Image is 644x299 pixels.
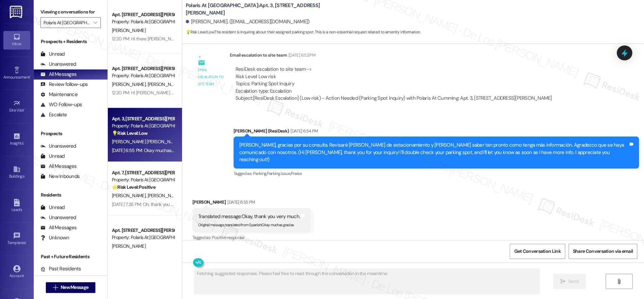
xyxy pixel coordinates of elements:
[192,233,311,242] div: Tagged as:
[186,2,320,17] b: Polaris At [GEOGRAPHIC_DATA]: Apt. 3, [STREET_ADDRESS][PERSON_NAME]
[234,169,639,178] div: Tagged as:
[23,140,24,145] span: •
[112,184,155,190] strong: 🌟 Risk Level: Positive
[112,81,148,87] span: [PERSON_NAME]
[40,153,65,160] div: Unread
[34,253,108,260] div: Past + Future Residents
[112,201,294,207] div: [DATE] 7:26 PM: Oh, thank you for letting me know, [PERSON_NAME]! We wish you all the best!
[3,197,30,215] a: Leads
[3,130,30,149] a: Insights •
[236,95,552,102] div: Subject: [ResiDesk Escalation] (Low risk) - Action Needed (Parking Spot Inquiry) with Polaris At ...
[147,192,181,199] span: [PERSON_NAME]
[3,97,30,116] a: Site Visit •
[10,6,24,18] img: ResiDesk Logo
[236,66,552,95] div: ResiDesk escalation to site team -> Risk Level: Low risk Topics: Parking Spot Inquiry Escalation ...
[147,81,181,87] span: [PERSON_NAME]
[560,279,565,284] i: 
[186,29,421,36] span: : The resident is inquiring about their assigned parking spot. This is a non-essential request re...
[198,213,300,220] div: Translated message: Okay, thank you very much.
[30,74,31,79] span: •
[212,235,244,240] span: Positive response
[112,130,148,136] strong: 💡 Risk Level: Low
[61,284,88,291] span: New Message
[239,142,628,163] div: [PERSON_NAME], gracias por su consulta. Revisaré [PERSON_NAME] de estacionamiento y [PERSON_NAME]...
[3,31,30,49] a: Inbox
[194,269,540,294] textarea: Fetching suggested responses. Please feel free to read through the conversation in the meantime.
[112,139,180,145] span: [PERSON_NAME] [PERSON_NAME]
[112,234,174,241] div: Property: Polaris At [GEOGRAPHIC_DATA]
[267,171,291,176] span: Parking issue ,
[40,7,101,17] label: Viewing conversations for
[40,61,76,68] div: Unanswered
[553,274,586,289] button: Send
[112,169,174,176] div: Apt. 7, [STREET_ADDRESS][PERSON_NAME]
[43,17,90,28] input: All communities
[53,285,58,290] i: 
[112,36,385,42] div: 12:20 PM: Hi there [PERSON_NAME]! I just wanted to check in and ask if you are happy with your ho...
[40,143,76,150] div: Unanswered
[40,173,80,180] div: New Inbounds
[186,18,310,25] div: [PERSON_NAME]. ([EMAIL_ADDRESS][DOMAIN_NAME])
[3,230,30,248] a: Templates •
[40,111,67,118] div: Escalate
[40,101,82,108] div: WO Follow-ups
[616,279,621,284] i: 
[290,171,302,176] span: Praise
[112,227,174,234] div: Apt. [STREET_ADDRESS][PERSON_NAME]
[192,199,311,208] div: [PERSON_NAME]
[112,27,146,33] span: [PERSON_NAME]
[46,282,96,293] button: New Message
[510,244,565,259] button: Get Conversation Link
[34,130,108,137] div: Prospects
[112,122,174,129] div: Property: Polaris At [GEOGRAPHIC_DATA]
[112,72,174,79] div: Property: Polaris At [GEOGRAPHIC_DATA]
[573,248,633,255] span: Share Conversation via email
[34,191,108,199] div: Residents
[40,71,76,78] div: All Messages
[3,163,30,182] a: Buildings
[514,248,560,255] span: Get Conversation Link
[112,115,174,122] div: Apt. 3, [STREET_ADDRESS][PERSON_NAME]
[34,38,108,45] div: Prospects + Residents
[24,107,25,112] span: •
[289,127,318,134] div: [DATE] 6:54 PM
[112,18,174,25] div: Property: Polaris At [GEOGRAPHIC_DATA]
[568,278,579,285] span: Send
[226,199,255,206] div: [DATE] 6:55 PM
[112,65,174,72] div: Apt. [STREET_ADDRESS][PERSON_NAME]
[40,163,76,170] div: All Messages
[112,11,174,18] div: Apt. [STREET_ADDRESS][PERSON_NAME]
[253,171,267,176] span: Parking ,
[40,51,65,58] div: Unread
[112,243,146,249] span: [PERSON_NAME]
[40,204,65,211] div: Unread
[112,192,148,199] span: [PERSON_NAME]
[569,244,637,259] button: Share Conversation via email
[40,81,88,88] div: Review follow-ups
[3,263,30,281] a: Account
[112,147,187,153] div: [DATE] 6:55 PM: Okay muchas gracias
[198,222,294,227] sub: Original message, translated from Spanish : Okay muchas gracias
[26,239,27,244] span: •
[40,265,81,272] div: Past Residents
[40,91,78,98] div: Maintenance
[287,52,315,59] div: [DATE] 6:52 PM
[93,20,97,25] i: 
[198,66,224,88] div: Email escalation to site team
[40,214,76,221] div: Unanswered
[40,234,69,241] div: Unknown
[230,52,558,61] div: Email escalation to site team
[112,176,174,183] div: Property: Polaris At [GEOGRAPHIC_DATA]
[234,127,639,137] div: [PERSON_NAME] (ResiDesk)
[186,29,214,35] strong: 💡 Risk Level: Low
[40,224,76,231] div: All Messages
